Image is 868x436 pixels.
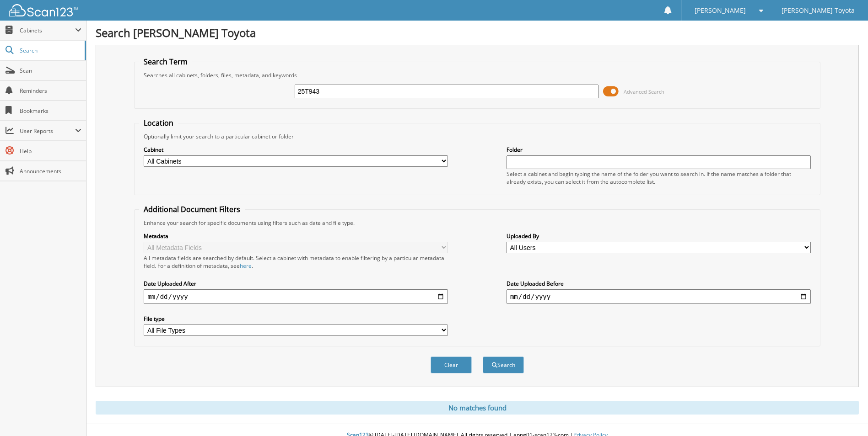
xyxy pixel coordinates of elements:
[507,146,811,154] label: Folder
[20,167,81,175] span: Announcements
[507,289,811,304] input: end
[20,127,75,135] span: User Reports
[240,262,252,270] a: here
[144,289,448,304] input: start
[139,71,815,79] div: Searches all cabinets, folders, files, metadata, and keywords
[139,133,815,140] div: Optionally limit your search to a particular cabinet or folder
[139,204,245,214] legend: Additional Document Filters
[139,57,192,67] legend: Search Term
[507,280,811,287] label: Date Uploaded Before
[139,118,178,128] legend: Location
[144,280,448,287] label: Date Uploaded After
[483,356,524,373] button: Search
[20,27,75,34] span: Cabinets
[144,315,448,323] label: File type
[9,4,78,16] img: scan123-logo-white.svg
[20,107,81,115] span: Bookmarks
[96,401,859,415] div: No matches found
[20,67,81,74] span: Scan
[144,254,448,270] div: All metadata fields are searched by default. Select a cabinet with metadata to enable filtering b...
[144,146,448,154] label: Cabinet
[507,232,811,240] label: Uploaded By
[624,88,664,95] span: Advanced Search
[20,147,81,155] span: Help
[507,170,811,186] div: Select a cabinet and begin typing the name of the folder you want to search in. If the name match...
[20,87,81,95] span: Reminders
[96,25,859,40] h1: Search [PERSON_NAME] Toyota
[695,8,746,13] span: [PERSON_NAME]
[782,8,855,13] span: [PERSON_NAME] Toyota
[139,219,815,227] div: Enhance your search for specific documents using filters such as date and file type.
[144,232,448,240] label: Metadata
[20,47,80,54] span: Search
[431,356,472,373] button: Clear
